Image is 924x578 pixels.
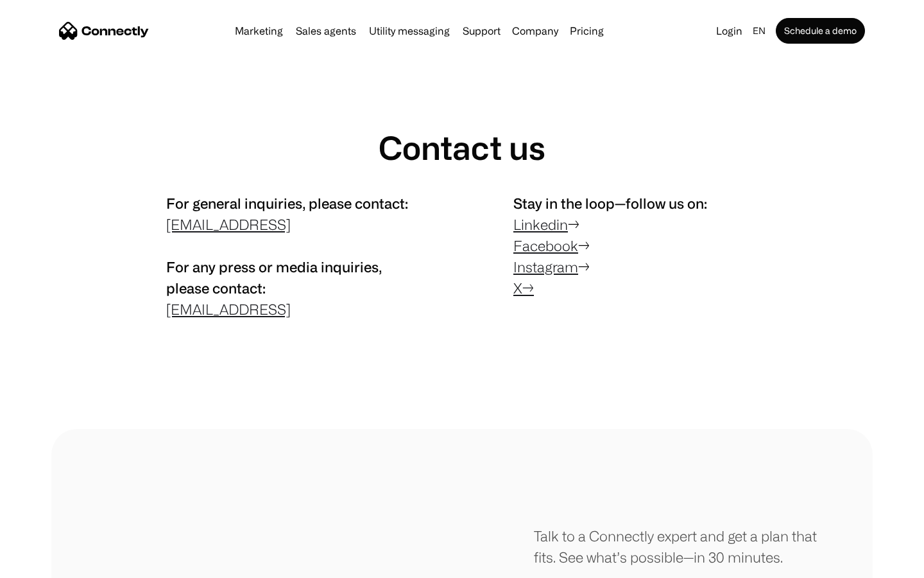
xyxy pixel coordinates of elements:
a: [EMAIL_ADDRESS] [166,216,291,232]
a: X [513,280,522,296]
a: Instagram [513,259,578,275]
div: en [753,22,766,40]
a: Marketing [230,26,288,36]
div: Company [512,22,558,40]
span: For general inquiries, please contact: [166,195,408,211]
a: Utility messaging [364,26,455,36]
a: Login [711,22,748,40]
a: Sales agents [291,26,361,36]
ul: Language list [26,556,77,574]
span: Stay in the loop—follow us on: [513,195,707,211]
a: Schedule a demo [776,18,865,44]
a: Pricing [565,26,609,36]
span: For any press or media inquiries, please contact: [166,259,382,296]
a: Linkedin [513,216,568,232]
a: Facebook [513,238,578,254]
a: → [522,280,534,296]
div: Talk to a Connectly expert and get a plan that fits. See what’s possible—in 30 minutes. [534,525,821,568]
aside: Language selected: English [13,554,77,574]
h1: Contact us [379,128,545,167]
a: [EMAIL_ADDRESS] [166,301,291,317]
p: → → → [513,193,758,299]
a: Support [458,26,506,36]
